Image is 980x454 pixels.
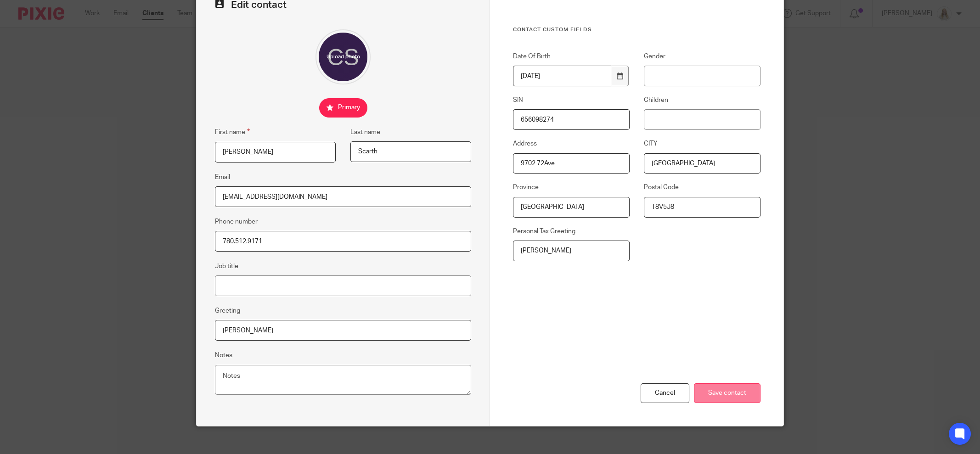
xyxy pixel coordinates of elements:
label: Email [215,173,230,182]
input: Use the arrow keys to pick a date [513,66,611,86]
label: Last name [350,128,380,137]
input: Save contact [694,383,760,403]
label: Gender [644,52,760,61]
label: CITY [644,139,760,148]
label: Address [513,139,630,148]
label: First name [215,127,250,137]
label: Phone number [215,217,258,226]
input: e.g. Dear Mrs. Appleseed or Hi Sam [215,320,471,341]
label: Personal Tax Greeting [513,227,630,236]
div: Cancel [641,383,689,403]
label: Greeting [215,306,240,315]
h3: Contact Custom fields [513,26,760,34]
label: Province [513,183,630,192]
label: Postal Code [644,183,760,192]
label: Notes [215,351,232,360]
label: SIN [513,95,630,105]
label: Job title [215,262,238,271]
label: Date Of Birth [513,52,630,61]
label: Children [644,95,760,105]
